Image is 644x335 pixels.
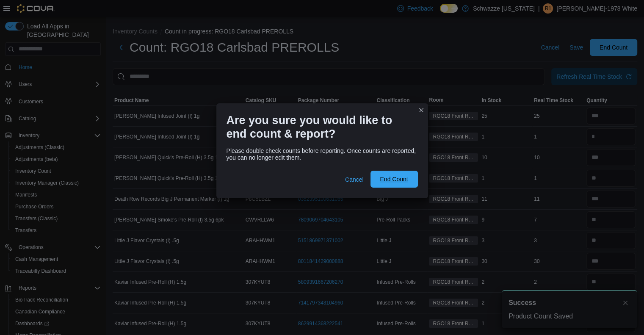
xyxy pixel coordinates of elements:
button: End Count [370,171,418,188]
button: Cancel [342,171,367,188]
span: End Count [380,175,408,183]
div: Please double check counts before reporting. Once counts are reported, you can no longer edit them. [227,147,418,161]
span: Cancel [345,175,364,184]
h1: Are you sure you would like to end count & report? [227,114,411,141]
button: Closes this modal window [416,105,426,115]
